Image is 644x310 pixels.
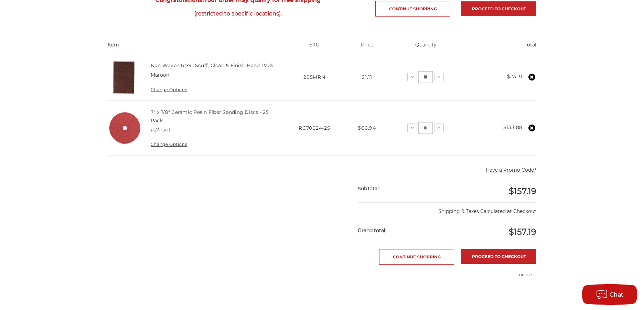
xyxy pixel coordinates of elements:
dd: Maroon [151,72,169,79]
th: SKU [281,41,348,54]
button: Have a Promo Code? [486,167,536,174]
span: (restricted to specific locations). [108,7,368,20]
dd: #24 Grit [151,126,171,133]
span: $157.19 [509,227,536,237]
a: Non Woven 6"x9" Scuff, Clean & Finish Hand Pads [151,62,273,68]
strong: $23.31 [507,73,523,79]
div: SubTotal: [358,180,447,197]
th: Price [348,41,386,54]
strong: $133.88 [503,124,523,130]
input: Non Woven 6"x9" Scuff, Clean & Finish Hand Pads Quantity: [418,71,433,83]
img: 7 inch ceramic resin fiber disc [108,111,142,145]
span: $157.19 [509,186,536,196]
span: $1.11 [362,74,372,80]
span: 285MRN [303,74,325,80]
a: Change Options [151,87,187,92]
a: Change Options [151,142,187,147]
span: $66.94 [358,125,376,131]
a: 7" x 7/8" Ceramic Resin Fiber Sanding Discs - 25 Pack [151,109,269,124]
p: Shipping & Taxes Calculated at Checkout [358,202,536,215]
th: Item [108,41,281,54]
a: Proceed to checkout [461,1,536,16]
p: -- or use -- [450,272,536,278]
span: RC70024-25 [299,125,330,131]
strong: Grand total: [358,227,386,234]
button: Chat [582,284,637,305]
a: Proceed to checkout [461,249,536,264]
a: Continue Shopping [379,249,454,265]
iframe: PayPal-paypal [450,285,536,299]
span: Chat [610,291,624,298]
input: 7" x 7/8" Ceramic Resin Fiber Sanding Discs - 25 Pack Quantity: [418,122,433,134]
a: Continue Shopping [375,1,450,17]
img: Non Woven 6"x9" Scuff, Clean & Finish Hand Pads [108,60,141,95]
th: Quantity [386,41,466,54]
th: Total [466,41,536,54]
